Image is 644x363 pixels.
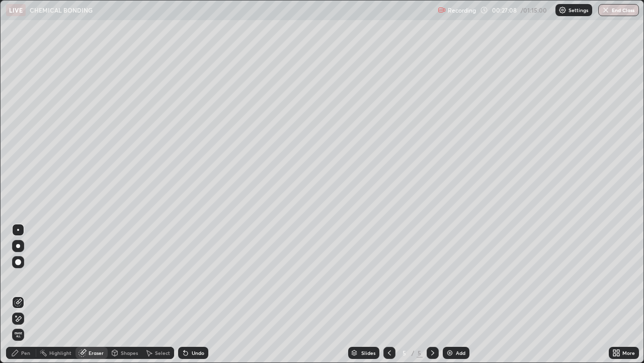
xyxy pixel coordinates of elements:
span: Erase all [13,332,24,338]
p: CHEMICAL BONDING [30,6,93,14]
p: Recording [448,7,476,14]
img: end-class-cross [602,6,610,14]
div: Eraser [89,350,104,355]
div: 5 [399,350,410,356]
img: recording.375f2c34.svg [438,6,446,14]
img: class-settings-icons [558,6,567,14]
div: Select [155,350,170,355]
div: / [412,350,415,356]
div: Pen [21,350,30,355]
img: add-slide-button [446,349,454,357]
div: Undo [192,350,204,355]
div: More [622,350,635,355]
div: Shapes [121,350,138,355]
div: 5 [417,348,423,357]
p: LIVE [9,6,23,14]
div: Add [456,350,465,355]
div: Highlight [49,350,71,355]
button: End Class [598,4,639,16]
div: Slides [361,350,375,355]
p: Settings [569,8,588,13]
